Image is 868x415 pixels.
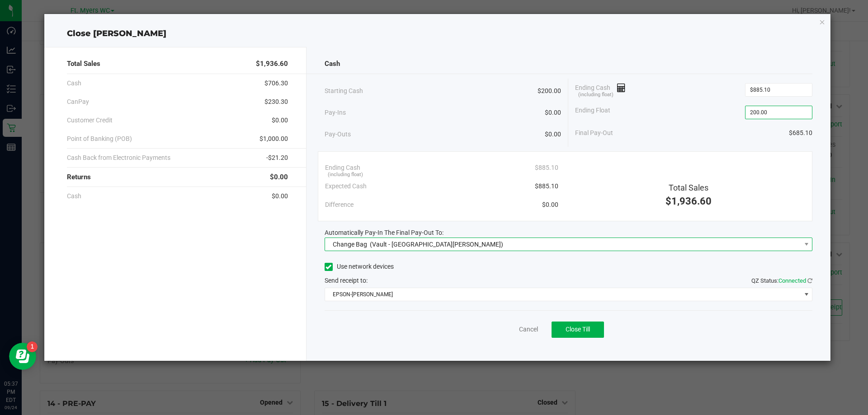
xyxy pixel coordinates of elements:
[67,134,132,144] span: Point of Banking (POB)
[325,182,367,191] span: Expected Cash
[778,277,806,284] span: Connected
[270,172,288,182] span: $0.00
[325,59,340,69] span: Cash
[325,130,351,139] span: Pay-Outs
[325,277,368,284] span: Send receipt to:
[67,59,100,69] span: Total Sales
[370,241,503,248] span: (Vault - [GEOGRAPHIC_DATA][PERSON_NAME])
[545,130,561,139] span: $0.00
[67,168,288,187] div: Returns
[325,200,354,210] span: Difference
[264,79,288,88] span: $706.30
[328,171,363,179] span: (including float)
[325,163,360,173] span: Ending Cash
[575,83,626,97] span: Ending Cash
[264,97,288,107] span: $230.30
[325,262,394,271] label: Use network devices
[272,191,288,201] span: $0.00
[44,28,831,40] div: Close [PERSON_NAME]
[325,288,801,301] span: EPSON-[PERSON_NAME]
[266,153,288,163] span: -$21.20
[67,97,89,107] span: CanPay
[665,196,712,207] span: $1,936.60
[789,128,812,138] span: $685.10
[272,116,288,125] span: $0.00
[575,106,610,119] span: Ending Float
[67,191,81,201] span: Cash
[519,325,538,334] a: Cancel
[67,153,170,163] span: Cash Back from Electronic Payments
[67,79,81,88] span: Cash
[552,322,604,338] button: Close Till
[535,163,558,173] span: $885.10
[259,134,288,144] span: $1,000.00
[542,200,558,210] span: $0.00
[27,341,38,352] iframe: Resource center unread badge
[333,241,367,248] span: Change Bag
[67,116,113,125] span: Customer Credit
[535,182,558,191] span: $885.10
[325,86,363,96] span: Starting Cash
[9,343,36,370] iframe: Resource center
[325,108,346,117] span: Pay-Ins
[566,326,590,333] span: Close Till
[256,59,288,69] span: $1,936.60
[669,183,708,192] span: Total Sales
[545,108,561,117] span: $0.00
[578,91,613,99] span: (including float)
[575,128,613,138] span: Final Pay-Out
[751,277,812,284] span: QZ Status:
[538,86,561,96] span: $200.00
[325,229,443,236] span: Automatically Pay-In The Final Pay-Out To:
